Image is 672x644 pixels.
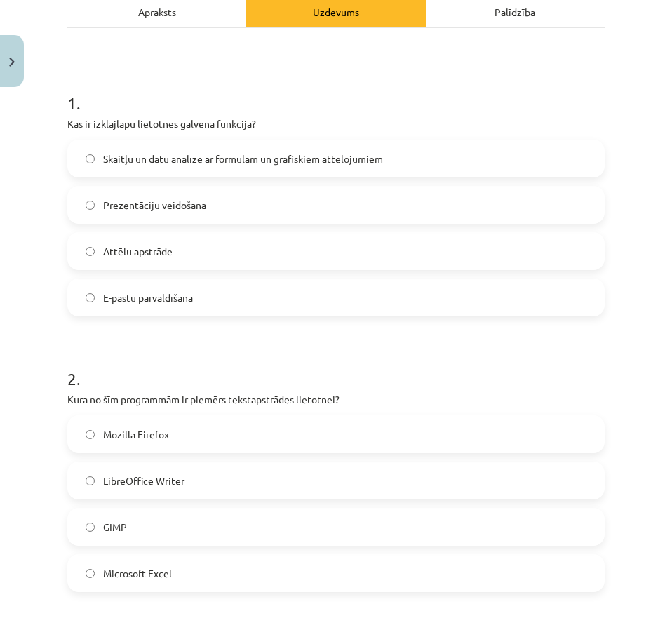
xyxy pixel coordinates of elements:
[103,198,206,213] span: Prezentāciju veidošana
[86,430,95,439] input: Mozilla Firefox
[67,69,605,112] h1: 1 .
[67,392,605,407] p: Kura no šīm programmām ir piemērs tekstapstrādes lietotnei?
[86,476,95,485] input: LibreOffice Writer
[103,290,193,305] span: E-pastu pārvaldīšana
[86,247,95,256] input: Attēlu apstrāde
[86,569,95,578] input: Microsoft Excel
[86,201,95,210] input: Prezentāciju veidošana
[67,116,605,131] p: Kas ir izklājlapu lietotnes galvenā funkcija?
[86,523,95,532] input: GIMP
[103,427,169,442] span: Mozilla Firefox
[9,58,15,67] img: icon-close-lesson-0947bae3869378f0d4975bcd49f059093ad1ed9edebbc8119c70593378902aed.svg
[67,344,605,388] h1: 2 .
[103,566,172,581] span: Microsoft Excel
[103,520,127,535] span: GIMP
[86,293,95,302] input: E-pastu pārvaldīšana
[103,244,173,259] span: Attēlu apstrāde
[86,154,95,163] input: Skaitļu un datu analīze ar formulām un grafiskiem attēlojumiem
[103,152,383,166] span: Skaitļu un datu analīze ar formulām un grafiskiem attēlojumiem
[103,474,184,488] span: LibreOffice Writer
